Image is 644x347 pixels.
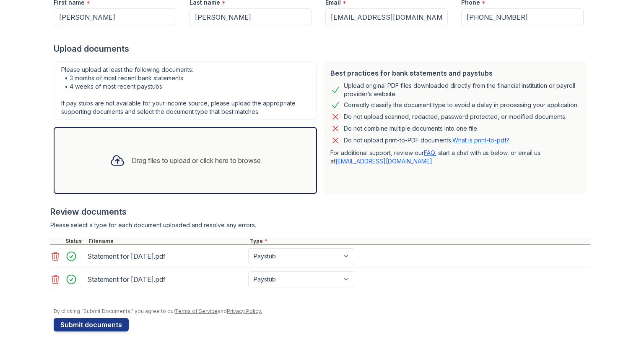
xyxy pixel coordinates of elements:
a: What is print-to-pdf? [452,137,509,144]
p: For additional support, review our , start a chat with us below, or email us at [330,149,580,166]
div: Please select a type for each document uploaded and resolve any errors. [50,221,590,229]
a: Terms of Service [175,308,218,314]
div: Drag files to upload or click here to browse [132,155,261,166]
div: Type [248,238,590,244]
div: Upload documents [54,43,590,55]
div: Filename [87,238,248,244]
a: [EMAIL_ADDRESS][DOMAIN_NAME] [335,158,432,165]
a: Privacy Policy. [227,308,262,314]
div: By clicking "Submit Documents," you agree to our and [54,308,590,315]
div: Please upload at least the following documents: • 3 months of most recent bank statements • 4 wee... [54,61,317,120]
div: Upload original PDF files downloaded directly from the financial institution or payroll provider’... [344,81,580,98]
div: Best practices for bank statements and paystubs [330,68,580,78]
div: Status [64,238,87,244]
div: Do not upload scanned, redacted, password protected, or modified documents. [344,112,566,122]
div: Correctly classify the document type to avoid a delay in processing your application. [344,100,579,110]
a: FAQ [424,149,435,156]
p: Do not upload print-to-PDF documents. [344,136,509,145]
button: Submit documents [54,318,129,331]
div: Review documents [50,206,590,218]
div: Statement for [DATE].pdf [87,273,245,286]
div: Statement for [DATE].pdf [87,250,245,263]
div: Do not combine multiple documents into one file. [344,124,478,134]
